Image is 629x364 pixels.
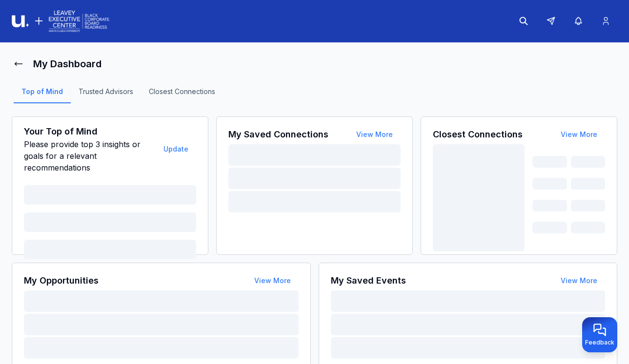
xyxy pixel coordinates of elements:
h3: Your Top of Mind [24,125,154,138]
a: Closest Connections [141,87,223,103]
a: Top of Mind [14,87,71,103]
h3: My Saved Events [331,274,406,287]
h3: Closest Connections [433,128,523,141]
button: Update [156,139,196,159]
span: Feedback [585,339,614,346]
p: Please provide top 3 insights or goals for a relevant recommendations [24,138,154,173]
button: Provide feedback [582,317,617,352]
h3: My Saved Connections [228,128,328,141]
button: View More [553,125,605,144]
img: Logo [12,9,109,34]
h1: My Dashboard [33,57,101,71]
h3: My Opportunities [24,274,99,287]
a: Trusted Advisors [71,87,141,103]
button: View More [246,271,299,290]
button: View More [348,125,401,144]
button: View More [553,271,605,290]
